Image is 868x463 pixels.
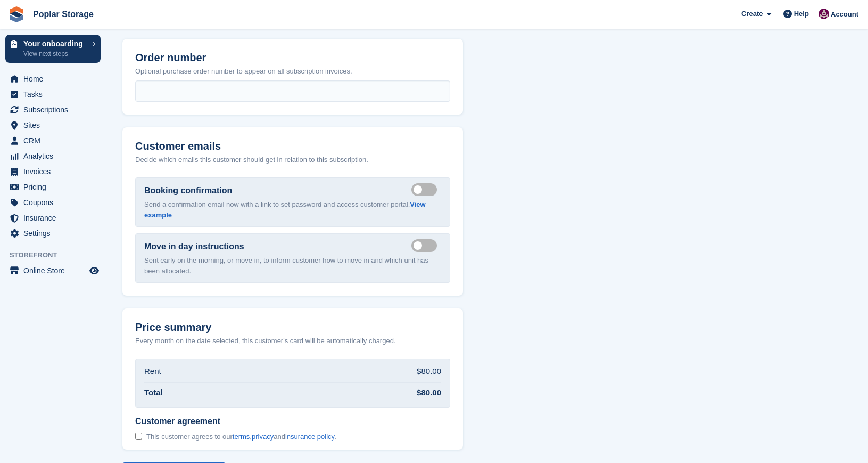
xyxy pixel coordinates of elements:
span: CRM [23,133,87,148]
span: Storefront [10,250,106,261]
label: Booking confirmation [144,184,232,197]
span: Home [23,71,87,86]
label: Move in day instructions [144,240,244,253]
a: menu [5,226,101,241]
div: $80.00 [417,365,441,378]
a: terms [233,433,250,441]
span: Subscriptions [23,102,87,117]
label: Send move in day email [411,245,441,246]
a: privacy [252,433,274,441]
span: Analytics [23,149,87,164]
span: Online Store [23,263,87,278]
a: menu [5,210,101,225]
div: $80.00 [417,387,441,399]
label: Send booking confirmation email [411,189,441,190]
a: Your onboarding View next steps [5,35,101,63]
span: This customer agrees to our , and . [146,433,336,441]
a: Poplar Storage [29,5,98,23]
a: View example [144,200,426,219]
a: menu [5,102,101,117]
span: Coupons [23,195,87,210]
a: menu [5,87,101,102]
a: menu [5,164,101,179]
a: menu [5,118,101,133]
a: insurance policy [285,433,334,441]
div: Rent [144,365,161,378]
span: Create [741,9,763,19]
h2: Order number [135,52,450,64]
a: menu [5,149,101,164]
a: Preview store [88,264,101,277]
span: Invoices [23,164,87,179]
img: Kat Palmer [819,9,829,19]
span: Help [794,9,809,19]
span: Tasks [23,87,87,102]
p: Send a confirmation email now with a link to set password and access customer portal. [144,199,441,220]
span: Customer agreement [135,416,336,427]
span: Pricing [23,180,87,194]
span: Settings [23,226,87,241]
span: Account [831,9,858,20]
p: Every month on the date selected, this customer's card will be automatically charged. [135,336,396,346]
h2: Price summary [135,321,450,334]
input: Customer agreement This customer agrees to ourterms,privacyandinsurance policy. [135,433,142,440]
p: Sent early on the morning, or move in, to inform customer how to move in and which unit has been ... [144,255,441,276]
a: menu [5,133,101,148]
a: menu [5,195,101,210]
p: Decide which emails this customer should get in relation to this subscription. [135,155,450,165]
span: Sites [23,118,87,133]
a: menu [5,180,101,194]
a: menu [5,263,101,278]
p: Your onboarding [23,40,87,47]
img: stora-icon-8386f47178a22dfd0bd8f6a31ec36ba5ce8667c1dd55bd0f319d3a0aa187defe.svg [9,6,24,22]
h2: Customer emails [135,140,450,152]
div: Total [144,387,163,399]
p: Optional purchase order number to appear on all subscription invoices. [135,66,450,77]
a: menu [5,71,101,86]
p: View next steps [23,49,87,59]
span: Insurance [23,210,87,225]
